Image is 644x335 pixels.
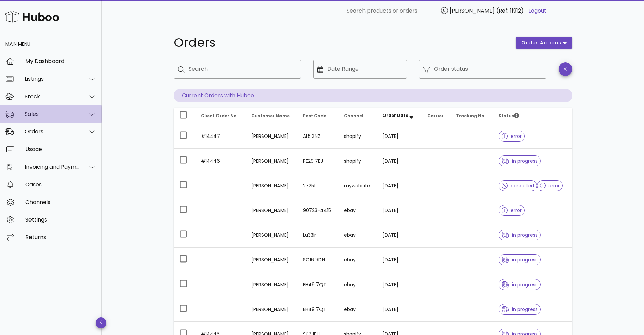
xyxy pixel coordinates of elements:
th: Customer Name [246,108,297,124]
td: [DATE] [377,198,422,223]
td: shopify [338,124,377,149]
span: in progress [502,257,538,262]
div: Settings [25,216,96,223]
td: ebay [338,297,377,322]
td: SO16 9DN [297,248,338,272]
td: [DATE] [377,297,422,322]
div: My Dashboard [25,58,96,64]
td: [PERSON_NAME] [246,198,297,223]
span: [PERSON_NAME] [450,7,495,15]
span: Post Code [303,113,326,119]
td: mywebsite [338,173,377,198]
td: [DATE] [377,149,422,173]
a: Logout [528,7,546,15]
span: in progress [502,159,538,163]
td: [PERSON_NAME] [246,248,297,272]
td: [PERSON_NAME] [246,272,297,297]
button: order actions [516,37,572,49]
td: [PERSON_NAME] [246,124,297,149]
div: Stock [25,93,80,100]
span: Client Order No. [201,113,238,119]
span: error [502,208,522,213]
td: AL5 3NZ [297,124,338,149]
td: [PERSON_NAME] [246,149,297,173]
span: in progress [502,282,538,287]
td: 27251 [297,173,338,198]
div: Usage [25,146,96,152]
th: Post Code [297,108,338,124]
th: Status [493,108,572,124]
td: [PERSON_NAME] [246,223,297,248]
td: [DATE] [377,248,422,272]
th: Order Date: Sorted descending. Activate to remove sorting. [377,108,422,124]
span: (Ref: 11912) [496,7,524,15]
span: Status [499,113,519,119]
td: [DATE] [377,173,422,198]
td: [PERSON_NAME] [246,173,297,198]
th: Channel [338,108,377,124]
span: order actions [521,39,562,46]
td: [DATE] [377,223,422,248]
img: Huboo Logo [5,9,59,24]
td: EH49 7QT [297,272,338,297]
th: Client Order No. [195,108,246,124]
span: error [540,183,560,188]
td: #14447 [195,124,246,149]
td: ebay [338,223,377,248]
span: Carrier [427,113,444,119]
span: cancelled [502,183,534,188]
div: Invoicing and Payments [25,164,80,170]
td: shopify [338,149,377,173]
div: Returns [25,234,96,240]
div: Orders [25,128,80,135]
th: Carrier [422,108,451,124]
span: in progress [502,233,538,237]
th: Tracking No. [451,108,493,124]
td: #14446 [195,149,246,173]
td: [DATE] [377,272,422,297]
td: PE29 7EJ [297,149,338,173]
h1: Orders [174,37,508,49]
td: 90723-4415 [297,198,338,223]
span: error [502,134,522,139]
div: Channels [25,199,96,205]
div: Cases [25,181,96,188]
div: Sales [25,111,80,117]
td: [DATE] [377,124,422,149]
span: Customer Name [251,113,290,119]
td: ebay [338,272,377,297]
td: EH49 7QT [297,297,338,322]
span: Order Date [382,112,408,118]
td: ebay [338,248,377,272]
td: [PERSON_NAME] [246,297,297,322]
span: Tracking No. [456,113,486,119]
span: Channel [344,113,363,119]
td: ebay [338,198,377,223]
td: Lu33lr [297,223,338,248]
div: Listings [25,76,80,82]
p: Current Orders with Huboo [174,89,572,102]
span: in progress [502,307,538,312]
